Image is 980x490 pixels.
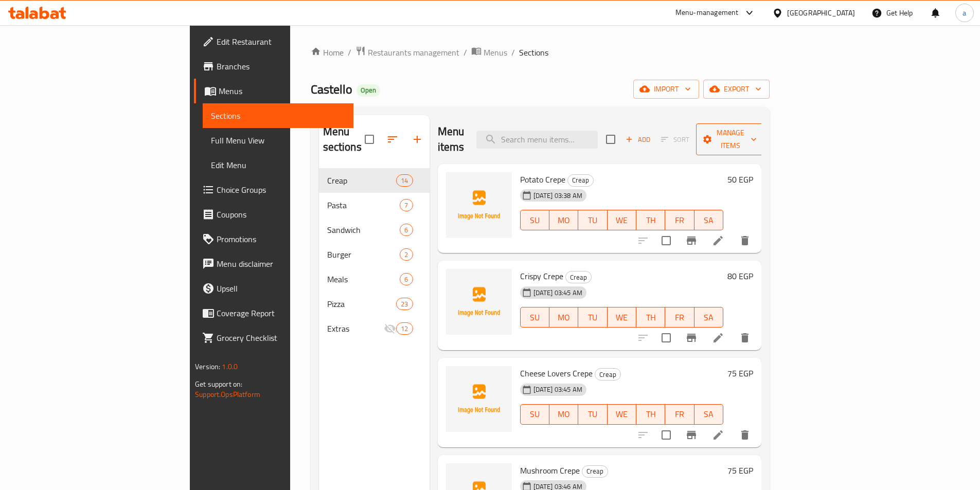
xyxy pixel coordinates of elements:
[520,307,549,328] button: SU
[549,404,578,425] button: MO
[624,134,652,146] span: Add
[608,210,636,230] button: WE
[327,224,400,236] span: Sandwich
[400,225,412,235] span: 6
[355,46,459,59] a: Restaurants management
[195,377,242,391] span: Get support on:
[438,124,465,155] h2: Menu items
[665,210,694,230] button: FR
[194,251,353,276] a: Menu disclaimer
[397,324,412,334] span: 12
[327,199,400,211] div: Pasta
[380,127,405,152] span: Sort sections
[582,465,608,477] span: Creap
[665,307,694,328] button: FR
[608,307,636,328] button: WE
[582,310,603,325] span: TU
[396,322,413,335] div: items
[712,234,724,247] a: Edit menu item
[733,423,757,447] button: delete
[727,366,753,380] h6: 75 EGP
[727,172,753,187] h6: 50 EGP
[520,210,549,230] button: SU
[525,213,545,228] span: SU
[396,174,413,187] div: items
[529,385,586,394] span: [DATE] 03:45 AM
[636,404,665,425] button: TH
[368,46,459,59] span: Restaurants management
[612,407,632,422] span: WE
[578,404,607,425] button: TU
[694,404,723,425] button: SA
[400,248,413,261] div: items
[694,210,723,230] button: SA
[211,134,345,147] span: Full Menu View
[520,404,549,425] button: SU
[319,168,430,193] div: Creap14
[699,310,719,325] span: SA
[669,213,690,228] span: FR
[675,7,739,19] div: Menu-management
[612,213,632,228] span: WE
[327,322,384,335] span: Extras
[357,84,380,97] div: Open
[640,310,661,325] span: TH
[400,273,413,285] div: items
[194,227,353,251] a: Promotions
[217,282,345,295] span: Upsell
[327,174,397,187] span: Creap
[203,103,353,128] a: Sections
[217,208,345,221] span: Coupons
[194,301,353,325] a: Coverage Report
[217,332,345,344] span: Grocery Checklist
[400,250,412,260] span: 2
[464,46,467,59] li: /
[327,298,397,310] div: Pizza
[642,83,691,96] span: import
[679,325,704,350] button: Branch-specific-item
[549,210,578,230] button: MO
[397,176,412,186] span: 14
[640,213,661,228] span: TH
[194,325,353,350] a: Grocery Checklist
[712,332,724,344] a: Edit menu item
[554,213,574,228] span: MO
[194,276,353,301] a: Upsell
[566,271,591,283] span: Creap
[194,29,353,54] a: Edit Restaurant
[669,310,690,325] span: FR
[520,366,593,381] span: Cheese Lovers Crepe
[703,80,770,99] button: export
[357,86,380,95] span: Open
[203,153,353,177] a: Edit Menu
[694,307,723,328] button: SA
[733,325,757,350] button: delete
[529,288,586,298] span: [DATE] 03:45 AM
[511,46,515,59] li: /
[712,429,724,441] a: Edit menu item
[679,228,704,253] button: Branch-specific-item
[554,310,574,325] span: MO
[520,463,580,478] span: Mushroom Crepe
[217,35,345,48] span: Edit Restaurant
[396,298,413,310] div: items
[525,407,545,422] span: SU
[397,299,412,309] span: 23
[476,131,598,149] input: search
[520,268,563,284] span: Crispy Crepe
[640,407,661,422] span: TH
[565,271,592,283] div: Creap
[582,407,603,422] span: TU
[327,273,400,285] div: Meals
[194,54,353,79] a: Branches
[194,202,353,227] a: Coupons
[595,368,621,380] div: Creap
[529,191,586,201] span: [DATE] 03:38 AM
[554,407,574,422] span: MO
[582,213,603,228] span: TU
[665,404,694,425] button: FR
[400,199,413,211] div: items
[568,174,593,186] span: Creap
[578,210,607,230] button: TU
[194,177,353,202] a: Choice Groups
